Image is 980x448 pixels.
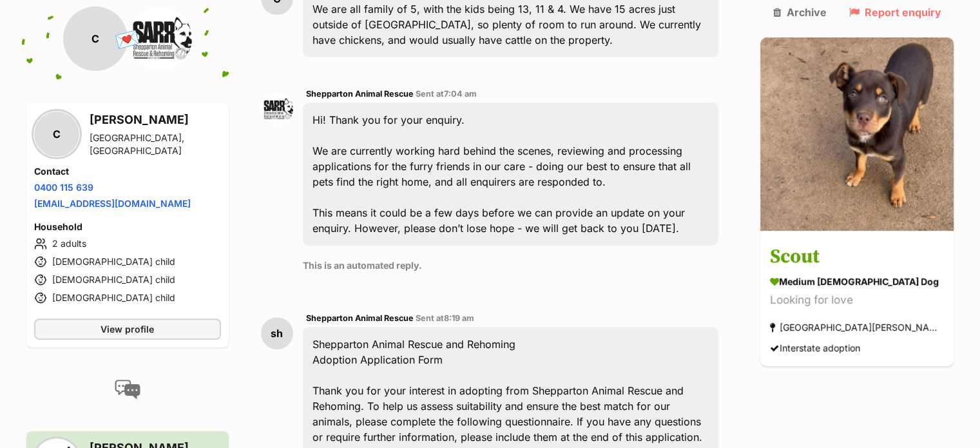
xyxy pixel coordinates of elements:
span: Shepparton Animal Rescue [306,89,414,99]
h3: Scout [770,243,944,272]
h4: Contact [34,165,221,178]
a: Report enquiry [849,6,941,18]
div: Looking for love [770,292,944,309]
div: sh [261,317,293,349]
span: View profile [101,322,154,336]
a: Scout medium [DEMOGRAPHIC_DATA] Dog Looking for love [GEOGRAPHIC_DATA][PERSON_NAME][GEOGRAPHIC_DA... [760,233,954,367]
span: 8:19 am [444,313,474,323]
h3: [PERSON_NAME] [90,111,221,129]
span: 💌 [113,25,142,53]
span: Sent at [416,89,477,99]
li: [DEMOGRAPHIC_DATA] child [34,272,221,287]
h4: Household [34,220,221,233]
a: [EMAIL_ADDRESS][DOMAIN_NAME] [34,198,191,209]
a: 0400 115 639 [34,182,93,193]
img: conversation-icon-4a6f8262b818ee0b60e3300018af0b2d0b884aa5de6e9bcb8d3d4eeb1a70a7c4.svg [115,380,140,399]
div: medium [DEMOGRAPHIC_DATA] Dog [770,275,944,289]
img: Scout [760,37,954,231]
div: Interstate adoption [770,340,860,357]
img: Shepparton Animal Rescue profile pic [261,93,293,125]
div: [GEOGRAPHIC_DATA][PERSON_NAME][GEOGRAPHIC_DATA] [770,319,944,336]
li: [DEMOGRAPHIC_DATA] child [34,290,221,306]
li: [DEMOGRAPHIC_DATA] child [34,254,221,269]
div: C [63,6,128,71]
li: 2 adults [34,236,221,251]
a: View profile [34,318,221,340]
span: Shepparton Animal Rescue [306,313,414,323]
div: C [34,112,79,157]
p: This is an automated reply. [303,258,719,272]
div: [GEOGRAPHIC_DATA], [GEOGRAPHIC_DATA] [90,131,221,157]
span: 7:04 am [444,89,477,99]
a: Archive [773,6,827,18]
span: Sent at [416,313,474,323]
div: Hi! Thank you for your enquiry. We are currently working hard behind the scenes, reviewing and pr... [303,102,719,246]
img: Shepparton Animal Rescue profile pic [128,6,192,71]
